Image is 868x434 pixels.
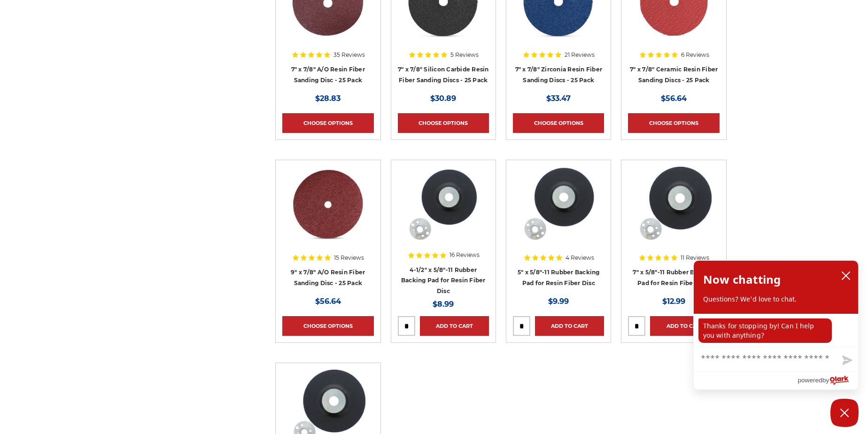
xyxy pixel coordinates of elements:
[420,316,489,336] a: Add to Cart
[430,94,456,103] span: $30.89
[406,167,481,242] img: 4-1/2" Resin Fiber Disc Backing Pad Flexible Rubber
[548,297,569,306] span: $9.99
[282,167,373,258] a: 9" x 7/8" Aluminum Oxide Resin Fiber Disc
[291,66,365,84] a: 7" x 7/8" A/O Resin Fiber Sanding Disc - 25 Pack
[835,350,858,372] button: Send message
[681,255,709,261] span: 11 Reviews
[401,266,486,294] a: 4-1/2" x 5/8"-11 Rubber Backing Pad for Resin Fiber Disc
[703,294,849,304] p: Questions? We'd love to chat.
[630,66,718,84] a: 7" x 7/8" Ceramic Resin Fiber Sanding Discs - 25 Pack
[698,318,832,343] p: Thanks for stopping by! Can I help you with anything?
[513,113,604,133] a: Choose Options
[628,113,719,133] a: Choose Options
[636,167,712,242] img: 7" Resin Fiber Rubber Backing Pad 5/8-11 nut
[334,255,364,261] span: 15 Reviews
[433,300,454,309] span: $8.99
[661,94,687,103] span: $56.64
[546,94,571,103] span: $33.47
[521,167,596,242] img: 5 Inch Backing Pad for resin fiber disc with 5/8"-11 locking nut rubber
[282,113,373,133] a: Choose Options
[628,167,719,258] a: 7" Resin Fiber Rubber Backing Pad 5/8-11 nut
[565,52,595,58] span: 21 Reviews
[450,52,479,58] span: 5 Reviews
[290,167,365,242] img: 9" x 7/8" Aluminum Oxide Resin Fiber Disc
[282,316,373,336] a: Choose Options
[535,316,604,336] a: Add to Cart
[398,113,489,133] a: Choose Options
[798,374,822,386] span: powered
[633,269,715,287] a: 7" x 5/8"-11 Rubber Backing Pad for Resin Fiber Disc
[513,167,604,258] a: 5 Inch Backing Pad for resin fiber disc with 5/8"-11 locking nut rubber
[291,269,365,287] a: 9" x 7/8" A/O Resin Fiber Sanding Disc - 25 Pack
[798,372,858,389] a: Powered by Olark
[515,66,603,84] a: 7" x 7/8" Zirconia Resin Fiber Sanding Discs - 25 Pack
[650,316,719,336] a: Add to Cart
[681,52,709,58] span: 6 Reviews
[838,269,853,283] button: close chatbox
[822,374,829,386] span: by
[398,167,489,258] a: 4-1/2" Resin Fiber Disc Backing Pad Flexible Rubber
[315,94,341,103] span: $28.83
[566,255,594,261] span: 4 Reviews
[694,314,858,347] div: chat
[398,66,489,84] a: 7" x 7/8" Silicon Carbide Resin Fiber Sanding Discs - 25 Pack
[693,260,859,390] div: olark chatbox
[315,297,341,306] span: $56.64
[662,297,685,306] span: $12.99
[518,269,600,287] a: 5" x 5/8"-11 Rubber Backing Pad for Resin Fiber Disc
[830,399,859,427] button: Close Chatbox
[333,52,365,58] span: 35 Reviews
[703,270,781,289] h2: Now chatting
